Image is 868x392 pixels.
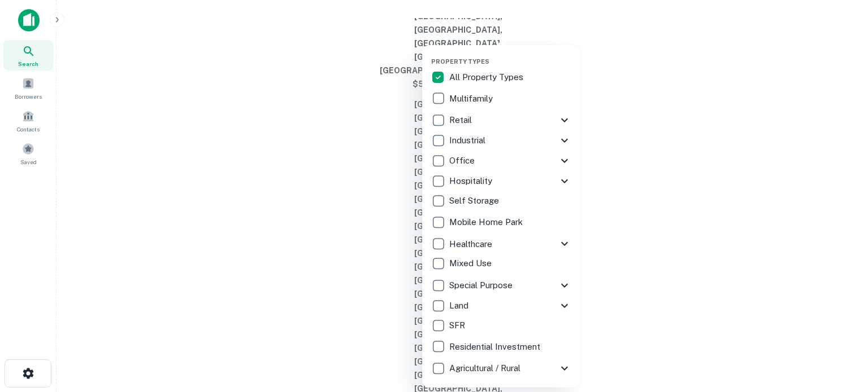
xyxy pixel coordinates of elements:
[431,130,571,151] div: Industrial
[449,340,542,354] p: Residential Investment
[449,362,523,375] p: Agricultural / Rural
[449,257,494,270] p: Mixed Use
[449,71,526,84] p: All Property Types
[431,296,571,316] div: Land
[449,174,494,188] p: Hospitality
[449,319,467,332] p: SFR
[449,279,515,292] p: Special Purpose
[431,58,489,65] span: Property Types
[449,215,525,229] p: Mobile Home Park
[431,171,571,191] div: Hospitality
[449,237,494,251] p: Healthcare
[431,358,571,378] div: Agricultural / Rural
[449,194,501,208] p: Self Storage
[449,113,474,127] p: Retail
[811,302,868,356] iframe: Chat Widget
[449,299,471,312] p: Land
[431,110,571,130] div: Retail
[449,154,477,168] p: Office
[449,134,488,147] p: Industrial
[431,234,571,254] div: Healthcare
[431,275,571,296] div: Special Purpose
[449,92,495,105] p: Multifamily
[431,151,571,171] div: Office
